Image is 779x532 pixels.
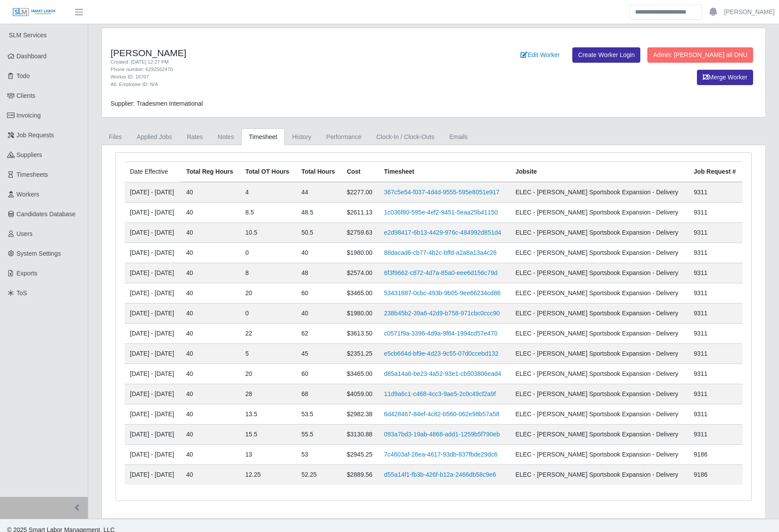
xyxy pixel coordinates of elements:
[515,411,678,418] span: ELEC - [PERSON_NAME] Sportsbook Expansion - Delivery
[17,230,33,237] span: Users
[694,209,707,216] span: 9311
[296,182,342,203] td: 44
[125,425,181,445] td: [DATE] - [DATE]
[694,370,707,377] span: 9311
[296,404,342,425] td: 53.5
[296,344,342,364] td: 45
[384,229,501,236] a: e2d98417-6b13-4429-976c-484992d851d4
[125,384,181,404] td: [DATE] - [DATE]
[17,92,36,99] span: Clients
[341,404,379,425] td: $2982.38
[125,203,181,223] td: [DATE] - [DATE]
[296,203,342,223] td: 48.5
[384,249,497,256] a: 88dacad6-cb77-4b2c-bffd-a2a8a13a4c26
[296,445,342,465] td: 53
[240,324,296,344] td: 22
[181,364,240,384] td: 40
[240,182,296,203] td: 4
[181,182,240,203] td: 40
[694,310,707,317] span: 9311
[694,189,707,196] span: 9311
[384,411,499,418] a: 6d428467-84ef-4c82-b560-062e98b57a58
[629,4,702,20] input: Search
[181,344,240,364] td: 40
[125,263,181,283] td: [DATE] - [DATE]
[384,330,497,337] a: c0571f9a-3396-4d9a-9f64-1994cd57e470
[111,58,482,66] div: Created: [DATE] 12:27 PM
[341,223,379,243] td: $2759.63
[125,404,181,425] td: [DATE] - [DATE]
[341,364,379,384] td: $3465.00
[515,370,678,377] span: ELEC - [PERSON_NAME] Sportsbook Expansion - Delivery
[510,162,688,182] th: Jobsite
[12,7,56,17] img: SLM Logo
[181,445,240,465] td: 40
[384,471,496,478] a: d55a14f1-fb3b-426f-b12a-2466db58c9e6
[442,129,475,146] a: Emails
[240,263,296,283] td: 8
[515,350,678,357] span: ELEC - [PERSON_NAME] Sportsbook Expansion - Delivery
[515,330,678,337] span: ELEC - [PERSON_NAME] Sportsbook Expansion - Delivery
[384,310,500,317] a: 238b45b2-39a6-42d9-b758-971cbc0ccc90
[341,324,379,344] td: $3613.50
[379,162,510,182] th: Timesheet
[296,364,342,384] td: 60
[384,209,498,216] a: 1c036f80-595e-4ef2-9451-5eaa25b41150
[515,229,678,236] span: ELEC - [PERSON_NAME] Sportsbook Expansion - Delivery
[111,47,482,58] h4: [PERSON_NAME]
[296,243,342,263] td: 40
[319,129,369,146] a: Performance
[125,445,181,465] td: [DATE] - [DATE]
[125,465,181,485] td: [DATE] - [DATE]
[694,390,707,397] span: 9311
[296,425,342,445] td: 55.5
[240,303,296,324] td: 0
[125,243,181,263] td: [DATE] - [DATE]
[694,269,707,276] span: 9311
[296,283,342,303] td: 60
[240,404,296,425] td: 13.5
[341,162,379,182] th: Cost
[240,425,296,445] td: 15.5
[515,390,678,397] span: ELEC - [PERSON_NAME] Sportsbook Expansion - Delivery
[296,324,342,344] td: 62
[181,303,240,324] td: 40
[697,70,753,85] button: Merge Worker
[694,471,707,478] span: 9186
[572,47,640,63] a: Create Worker Login
[129,129,179,146] a: Applied Jobs
[341,263,379,283] td: $2574.00
[341,203,379,223] td: $2611.13
[17,289,27,296] span: ToS
[296,465,342,485] td: 52.25
[240,162,296,182] th: Total OT Hours
[296,384,342,404] td: 68
[240,243,296,263] td: 0
[369,129,442,146] a: Clock-In / Clock-Outs
[285,129,319,146] a: History
[181,243,240,263] td: 40
[111,100,203,107] span: Supplier: Tradesmen International
[384,370,501,377] a: d85a14a6-be23-4a52-93e1-cb503806ead4
[240,223,296,243] td: 10.5
[17,171,48,178] span: Timesheets
[515,451,678,458] span: ELEC - [PERSON_NAME] Sportsbook Expansion - Delivery
[210,129,241,146] a: Notes
[724,7,775,17] a: [PERSON_NAME]
[515,471,678,478] span: ELEC - [PERSON_NAME] Sportsbook Expansion - Delivery
[17,112,41,119] span: Invoicing
[181,223,240,243] td: 40
[125,364,181,384] td: [DATE] - [DATE]
[111,81,482,88] div: Alt. Employee ID: N/A
[17,211,76,218] span: Candidates Database
[384,289,500,296] a: 53431687-0cbc-493b-9b05-9ee66234cd86
[296,263,342,283] td: 48
[694,229,707,236] span: 9311
[515,209,678,216] span: ELEC - [PERSON_NAME] Sportsbook Expansion - Delivery
[647,47,753,63] button: Admin: [PERSON_NAME] all DNU
[341,384,379,404] td: $4059.00
[384,350,499,357] a: e5cb664d-bf9e-4d23-9c55-07d0ccebd132
[341,425,379,445] td: $3130.88
[341,283,379,303] td: $3465.00
[341,182,379,203] td: $2277.00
